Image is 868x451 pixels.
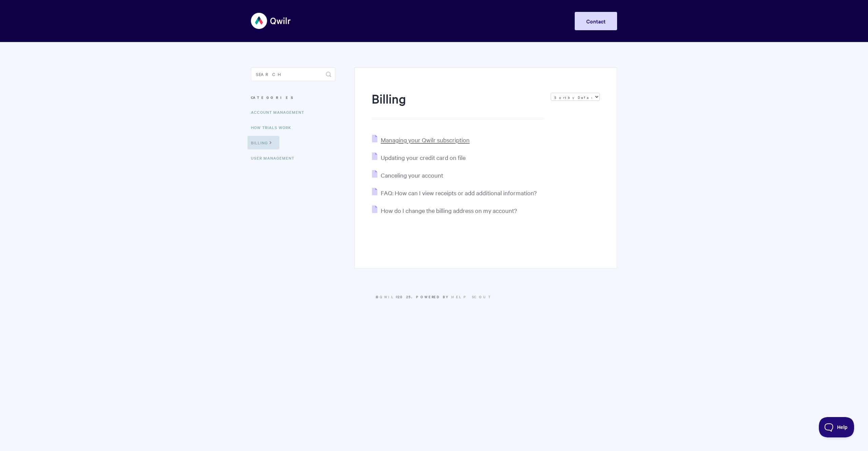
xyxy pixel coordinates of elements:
[251,121,296,134] a: How Trials Work
[551,93,600,101] select: Page reloads on selection
[251,105,309,119] a: Account Management
[251,68,335,81] input: Search
[372,136,470,144] a: Managing your Qwilr subscription
[372,189,537,197] a: FAQ: How can I view receipts or add additional information?
[451,294,492,299] a: Help Scout
[372,171,443,179] a: Canceling your account
[251,151,299,165] a: User Management
[416,294,492,299] span: Powered by
[381,154,466,161] span: Updating your credit card on file
[380,294,398,299] a: Qwilr
[381,189,537,197] span: FAQ: How can I view receipts or add additional information?
[251,91,335,104] h3: Categories
[372,90,544,119] h1: Billing
[381,136,470,144] span: Managing your Qwilr subscription
[381,206,517,214] span: How do I change the billing address on my account?
[372,154,466,161] a: Updating your credit card on file
[248,136,279,149] a: Billing
[372,206,517,214] a: How do I change the billing address on my account?
[575,12,617,30] a: Contact
[819,417,854,437] iframe: Toggle Customer Support
[251,294,617,300] p: © 2025.
[251,8,291,34] img: Qwilr Help Center
[381,171,443,179] span: Canceling your account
